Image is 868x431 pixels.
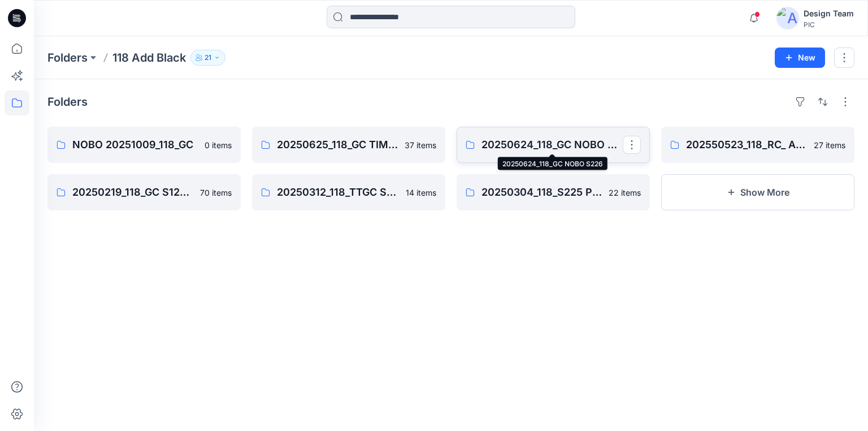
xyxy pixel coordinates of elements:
a: 202550523_118_RC_ Add Black_NOBO_WM27 items [661,127,854,163]
p: 37 items [405,139,436,151]
button: New [775,48,825,68]
a: 20250624_118_GC NOBO S226 [457,127,650,163]
p: 20250624_118_GC NOBO S226 [481,137,623,153]
img: avatar [776,7,799,29]
p: 70 items [200,187,232,199]
a: 20250312_118_TTGC S126 Add Black Time & Tru14 items [252,174,445,210]
a: 20250219_118_GC S125 NOBO SWIM70 items [47,174,241,210]
p: 202550523_118_RC_ Add Black_NOBO_WM [686,137,807,153]
p: 27 items [814,139,845,151]
h4: Folders [47,95,88,109]
button: 21 [190,50,225,66]
p: 20250625_118_GC TIME & TRU S226 [277,137,398,153]
div: PIC [804,20,854,29]
p: 20250219_118_GC S125 NOBO SWIM [72,184,193,200]
p: NOBO 20251009_118_GC [72,137,198,153]
a: NOBO 20251009_118_GC0 items [47,127,241,163]
a: Folders [47,50,88,66]
p: 20250312_118_TTGC S126 Add Black Time & Tru [277,184,399,200]
p: 20250304_118_S225 Production For Mod [481,184,602,200]
p: 14 items [406,187,436,199]
a: 20250625_118_GC TIME & TRU S22637 items [252,127,445,163]
button: Show More [661,174,854,210]
p: 118 Add Black [112,50,186,66]
div: Design Team [804,7,854,20]
p: 0 items [205,139,232,151]
p: 22 items [609,187,641,199]
p: 21 [205,51,211,64]
a: 20250304_118_S225 Production For Mod22 items [457,174,650,210]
